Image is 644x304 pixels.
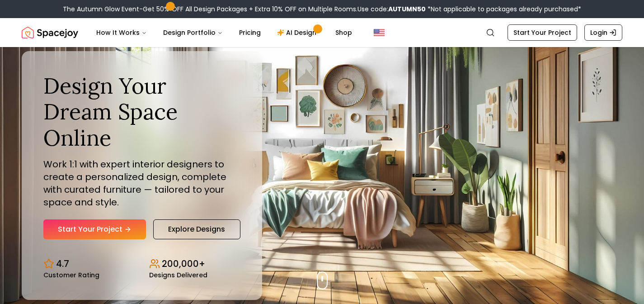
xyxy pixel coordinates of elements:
a: Spacejoy [22,24,78,42]
b: AUTUMN50 [388,5,426,14]
small: Customer Rating [43,272,99,278]
span: Use code: [357,5,426,14]
small: Designs Delivered [149,272,207,278]
p: 4.7 [56,257,69,270]
button: Design Portfolio [156,24,230,42]
div: The Autumn Glow Event-Get 50% OFF All Design Packages + Extra 10% OFF on Multiple Rooms. [63,5,581,14]
img: Spacejoy Logo [22,24,78,42]
p: Work 1:1 with expert interior designers to create a personalized design, complete with curated fu... [43,158,240,209]
a: Start Your Project [43,219,146,239]
a: Start Your Project [508,24,577,41]
p: 200,000+ [162,257,205,270]
div: Design stats [43,250,240,278]
a: Login [584,24,622,41]
a: Explore Designs [153,219,240,239]
nav: Main [89,24,359,42]
h1: Design Your Dream Space Online [43,73,240,151]
img: United States [374,27,385,38]
nav: Global [22,18,622,47]
a: Shop [328,24,359,42]
button: How It Works [89,24,154,42]
a: Pricing [232,24,268,42]
a: AI Design [270,24,326,42]
span: *Not applicable to packages already purchased* [426,5,581,14]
